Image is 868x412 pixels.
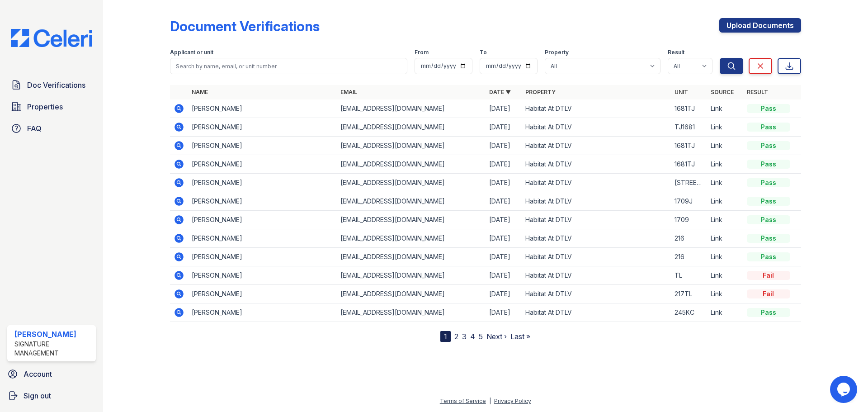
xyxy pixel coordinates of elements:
[747,215,790,224] div: Pass
[454,332,458,341] a: 2
[747,104,790,113] div: Pass
[522,99,670,118] td: Habitat At DTLV
[545,49,569,56] label: Property
[188,211,337,229] td: [PERSON_NAME]
[337,211,486,229] td: [EMAIL_ADDRESS][DOMAIN_NAME]
[747,289,790,298] div: Fail
[188,303,337,322] td: [PERSON_NAME]
[522,137,670,155] td: Habitat At DTLV
[707,266,743,285] td: Link
[707,248,743,266] td: Link
[440,398,486,404] a: Terms of Service
[479,332,483,341] a: 5
[486,248,522,266] td: [DATE]
[337,118,486,137] td: [EMAIL_ADDRESS][DOMAIN_NAME]
[747,89,768,95] a: Result
[522,118,670,137] td: Habitat At DTLV
[707,285,743,303] td: Link
[707,137,743,155] td: Link
[711,89,734,95] a: Source
[486,137,522,155] td: [DATE]
[522,211,670,229] td: Habitat At DTLV
[486,285,522,303] td: [DATE]
[522,229,670,248] td: Habitat At DTLV
[525,89,556,95] a: Property
[747,178,790,187] div: Pass
[192,89,208,95] a: Name
[462,332,467,341] a: 3
[671,229,707,248] td: 216
[671,192,707,211] td: 1709J
[522,155,670,174] td: Habitat At DTLV
[4,29,99,47] img: CE_Logo_Blue-a8612792a0a2168367f1c8372b55b34899dd931a85d93a1a3d3e32e68fde9ad4.png
[337,229,486,248] td: [EMAIL_ADDRESS][DOMAIN_NAME]
[337,155,486,174] td: [EMAIL_ADDRESS][DOMAIN_NAME]
[188,285,337,303] td: [PERSON_NAME]
[747,160,790,169] div: Pass
[707,303,743,322] td: Link
[707,192,743,211] td: Link
[486,266,522,285] td: [DATE]
[675,89,688,95] a: Unit
[671,137,707,155] td: 1681TJ
[470,332,475,341] a: 4
[27,123,42,134] span: FAQ
[337,266,486,285] td: [EMAIL_ADDRESS][DOMAIN_NAME]
[340,89,357,95] a: Email
[7,98,96,116] a: Properties
[486,99,522,118] td: [DATE]
[747,234,790,243] div: Pass
[486,192,522,211] td: [DATE]
[671,303,707,322] td: 245KC
[486,303,522,322] td: [DATE]
[671,155,707,174] td: 1681TJ
[486,211,522,229] td: [DATE]
[707,174,743,192] td: Link
[415,49,429,56] label: From
[188,174,337,192] td: [PERSON_NAME]
[337,174,486,192] td: [EMAIL_ADDRESS][DOMAIN_NAME]
[188,229,337,248] td: [PERSON_NAME]
[522,266,670,285] td: Habitat At DTLV
[522,248,670,266] td: Habitat At DTLV
[170,58,407,74] input: Search by name, email, or unit number
[510,332,530,341] a: Last »
[486,118,522,137] td: [DATE]
[522,303,670,322] td: Habitat At DTLV
[170,18,320,34] div: Document Verifications
[747,308,790,317] div: Pass
[480,49,487,56] label: To
[522,285,670,303] td: Habitat At DTLV
[486,174,522,192] td: [DATE]
[337,248,486,266] td: [EMAIL_ADDRESS][DOMAIN_NAME]
[170,49,213,56] label: Applicant or unit
[707,99,743,118] td: Link
[486,229,522,248] td: [DATE]
[747,252,790,261] div: Pass
[494,398,531,404] a: Privacy Policy
[719,18,801,33] a: Upload Documents
[671,118,707,137] td: TJ1681
[707,155,743,174] td: Link
[489,398,491,404] div: |
[7,119,96,137] a: FAQ
[337,285,486,303] td: [EMAIL_ADDRESS][DOMAIN_NAME]
[747,141,790,150] div: Pass
[747,197,790,206] div: Pass
[671,174,707,192] td: [STREET_ADDRESS][PERSON_NAME]
[188,137,337,155] td: [PERSON_NAME]
[747,271,790,280] div: Fail
[188,248,337,266] td: [PERSON_NAME]
[707,229,743,248] td: Link
[14,340,92,358] div: Signature Management
[668,49,684,56] label: Result
[188,99,337,118] td: [PERSON_NAME]
[27,101,63,112] span: Properties
[671,248,707,266] td: 216
[671,266,707,285] td: TL
[747,123,790,132] div: Pass
[337,303,486,322] td: [EMAIL_ADDRESS][DOMAIN_NAME]
[707,118,743,137] td: Link
[188,192,337,211] td: [PERSON_NAME]
[24,369,52,379] span: Account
